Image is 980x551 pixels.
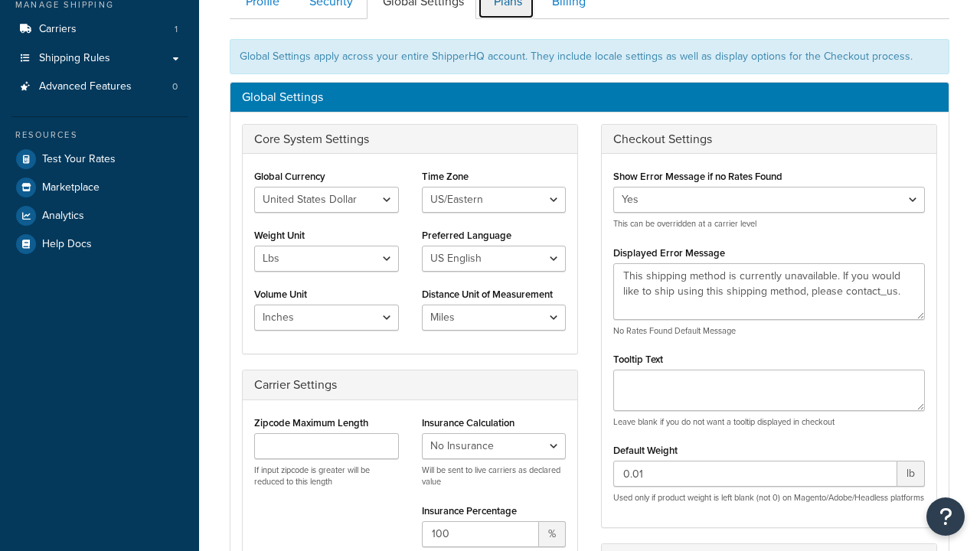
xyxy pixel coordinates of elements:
[422,230,511,241] label: Preferred Language
[422,465,567,488] p: Will be sent to live carriers as declared value
[175,23,178,36] span: 1
[613,132,925,146] h3: Checkout Settings
[613,445,678,456] label: Default Weight
[613,171,782,182] label: Show Error Message if no Rates Found
[42,153,116,166] span: Test Your Rates
[39,52,110,65] span: Shipping Rules
[11,15,188,44] li: Carriers
[926,497,965,536] button: Open Resource Center
[613,492,925,504] p: Used only if product weight is left blank (not 0) on Magento/Adobe/Headless platforms
[254,289,307,300] label: Volume Unit
[11,44,188,73] a: Shipping Rules
[613,247,725,259] label: Displayed Error Message
[539,521,566,547] span: %
[11,174,188,201] a: Marketplace
[172,80,178,93] span: 0
[422,505,517,517] label: Insurance Percentage
[254,378,566,392] h3: Carrier Settings
[254,230,305,241] label: Weight Unit
[422,171,469,182] label: Time Zone
[39,23,77,36] span: Carriers
[613,354,663,365] label: Tooltip Text
[11,15,188,44] a: Carriers 1
[42,181,100,194] span: Marketplace
[11,145,188,173] a: Test Your Rates
[254,171,325,182] label: Global Currency
[11,202,188,230] a: Analytics
[254,465,399,488] p: If input zipcode is greater will be reduced to this length
[613,263,925,320] textarea: This shipping method is currently unavailable. If you would like to ship using this shipping meth...
[254,132,566,146] h3: Core System Settings
[422,417,514,429] label: Insurance Calculation
[11,73,188,101] li: Advanced Features
[613,416,925,428] p: Leave blank if you do not want a tooltip displayed in checkout
[230,39,949,74] div: Global Settings apply across your entire ShipperHQ account. They include locale settings as well ...
[422,289,553,300] label: Distance Unit of Measurement
[897,461,925,487] span: lb
[39,80,132,93] span: Advanced Features
[11,129,188,142] div: Resources
[242,90,937,104] h3: Global Settings
[42,238,92,251] span: Help Docs
[11,230,188,258] a: Help Docs
[613,218,925,230] p: This can be overridden at a carrier level
[254,417,368,429] label: Zipcode Maximum Length
[613,325,925,337] p: No Rates Found Default Message
[42,210,84,223] span: Analytics
[11,73,188,101] a: Advanced Features 0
